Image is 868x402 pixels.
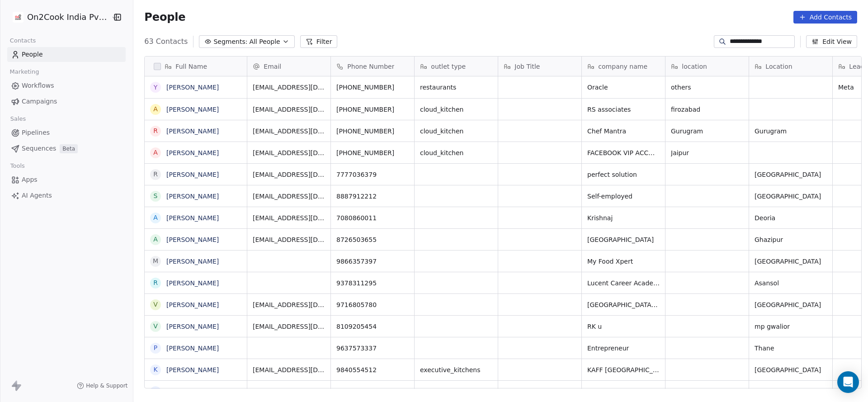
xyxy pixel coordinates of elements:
[253,127,325,136] span: [EMAIL_ADDRESS][DOMAIN_NAME]
[153,278,158,288] div: R
[336,387,409,396] span: 18779076056
[755,344,827,353] span: Thane
[7,188,126,203] a: AI Agents
[154,365,158,374] div: K
[336,322,409,331] span: 8109205454
[587,235,660,244] span: [GEOGRAPHIC_DATA]
[331,57,414,76] div: Phone Number
[420,365,492,374] span: executive_kitchens
[755,170,827,179] span: [GEOGRAPHIC_DATA]
[336,148,409,157] span: [PHONE_NUMBER]
[154,104,158,114] div: A
[153,170,158,179] div: R
[431,62,466,71] span: outlet type
[7,47,126,62] a: People
[154,191,158,201] div: S
[749,57,832,76] div: Location
[755,387,827,396] span: koyam
[415,57,498,76] div: outlet type
[765,62,792,71] span: Location
[587,365,660,374] span: KAFF [GEOGRAPHIC_DATA]
[420,83,492,92] span: restaurants
[671,148,743,157] span: Jaipur
[166,214,219,222] a: [PERSON_NAME]
[300,35,338,48] button: Filter
[755,192,827,201] span: [GEOGRAPHIC_DATA]
[755,300,827,309] span: [GEOGRAPHIC_DATA]
[154,300,158,309] div: V
[514,62,540,71] span: Job Title
[166,149,219,156] a: [PERSON_NAME]
[587,279,660,288] span: Lucent Career Academy [DOMAIN_NAME]
[587,127,660,136] span: Chef Mantra
[154,235,158,244] div: A
[6,159,28,173] span: Tools
[175,62,207,71] span: Full Name
[11,9,105,25] button: On2Cook India Pvt. Ltd.
[166,323,219,330] a: [PERSON_NAME]
[793,11,857,24] button: Add Contacts
[253,105,325,114] span: [EMAIL_ADDRESS][DOMAIN_NAME]
[144,36,188,47] span: 63 Contacts
[671,105,743,114] span: firozabad
[145,76,247,389] div: grid
[587,387,660,396] span: koyam
[154,322,158,331] div: v
[6,34,40,47] span: Contacts
[166,366,219,374] a: [PERSON_NAME]
[755,279,827,288] span: Asansol
[7,141,126,156] a: SequencesBeta
[22,97,57,106] span: Campaigns
[420,105,492,114] span: cloud_kitchen
[587,257,660,266] span: My Food Xpert
[671,83,743,92] span: others
[682,62,707,71] span: location
[166,301,219,308] a: [PERSON_NAME]
[755,213,827,222] span: Deoria
[144,10,185,24] span: People
[154,148,158,157] div: A
[166,236,219,243] a: [PERSON_NAME]
[247,57,330,76] div: Email
[166,388,219,395] a: [PERSON_NAME]
[837,371,859,393] div: Open Intercom Messenger
[153,256,158,266] div: M
[249,37,280,47] span: All People
[336,83,409,92] span: [PHONE_NUMBER]
[166,345,219,352] a: [PERSON_NAME]
[22,175,38,184] span: Apps
[77,382,127,389] a: Help & Support
[498,57,581,76] div: Job Title
[336,365,409,374] span: 9840554512
[587,322,660,331] span: RK u
[253,148,325,157] span: [EMAIL_ADDRESS][DOMAIN_NAME]
[336,344,409,353] span: 9637573337
[166,279,219,287] a: [PERSON_NAME]
[806,35,857,48] button: Edit View
[587,148,660,157] span: FACEBOOK VIP ACCOUNT █║▌│█│║▌║││█║▌│║█║▌ © Official Profile...
[336,300,409,309] span: 9716805780
[166,171,219,178] a: [PERSON_NAME]
[213,37,247,47] span: Segments:
[582,57,665,76] div: company name
[22,144,56,153] span: Sequences
[166,258,219,265] a: [PERSON_NAME]
[27,11,109,23] span: On2Cook India Pvt. Ltd.
[755,235,827,244] span: Ghazipur
[7,78,126,93] a: Workflows
[253,387,325,396] span: [EMAIL_ADDRESS][DOMAIN_NAME]
[166,128,219,135] a: [PERSON_NAME]
[420,127,492,136] span: cloud_kitchen
[22,191,52,200] span: AI Agents
[587,344,660,353] span: Entrepreneur
[145,57,247,76] div: Full Name
[153,126,158,136] div: R
[587,192,660,201] span: Self-employed
[264,62,281,71] span: Email
[6,112,30,126] span: Sales
[60,144,78,153] span: Beta
[336,127,409,136] span: [PHONE_NUMBER]
[253,235,325,244] span: [EMAIL_ADDRESS][DOMAIN_NAME]
[336,192,409,201] span: 8887912212
[336,235,409,244] span: 8726503655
